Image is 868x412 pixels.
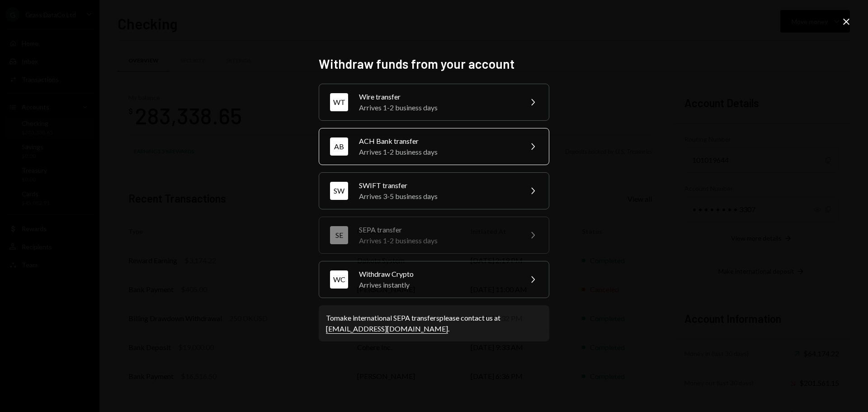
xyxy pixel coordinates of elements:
div: Arrives 1-2 business days [359,102,516,113]
div: Withdraw Crypto [359,269,516,279]
div: SEPA transfer [359,224,516,235]
div: Wire transfer [359,91,516,102]
button: SESEPA transferArrives 1-2 business days [319,217,549,254]
div: AB [330,137,348,156]
div: Arrives 3-5 business days [359,191,516,202]
div: ACH Bank transfer [359,136,516,147]
div: Arrives instantly [359,279,516,290]
div: To make international SEPA transfers please contact us at . [326,313,542,334]
div: Arrives 1-2 business days [359,235,516,246]
div: SE [330,226,348,244]
div: Arrives 1-2 business days [359,147,516,157]
button: WCWithdraw CryptoArrives instantly [319,261,549,298]
a: [EMAIL_ADDRESS][DOMAIN_NAME] [326,324,448,334]
div: WT [330,93,348,111]
div: WC [330,270,348,289]
button: WTWire transferArrives 1-2 business days [319,84,549,121]
button: SWSWIFT transferArrives 3-5 business days [319,172,549,209]
div: SW [330,182,348,200]
button: ABACH Bank transferArrives 1-2 business days [319,128,549,165]
h2: Withdraw funds from your account [319,55,549,73]
div: SWIFT transfer [359,180,516,191]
